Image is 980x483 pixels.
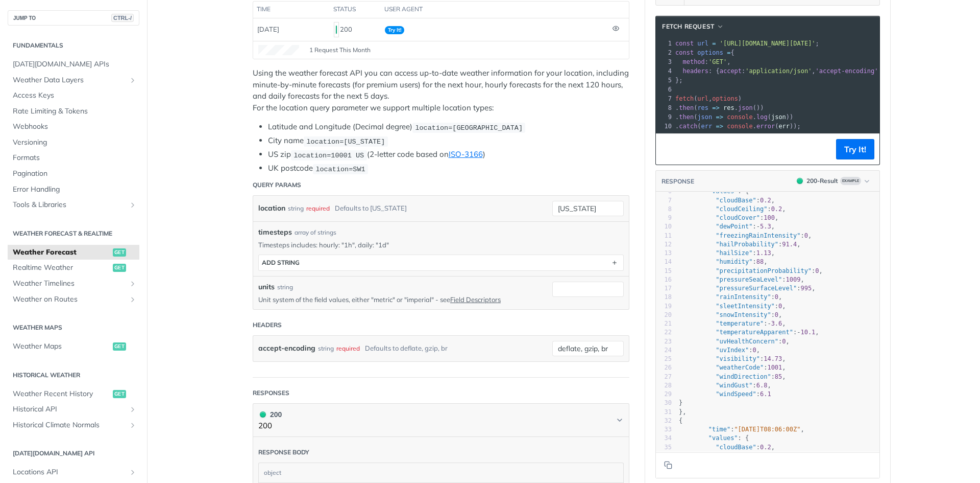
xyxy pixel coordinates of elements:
[293,151,364,159] span: location=10001 US
[734,426,800,433] span: "[DATE]T08:06:00Z"
[675,58,731,65] span: : ,
[258,341,315,356] label: accept-encoding
[113,342,126,351] span: get
[679,364,786,371] span: : ,
[253,2,330,18] th: time
[656,425,672,434] div: 33
[682,58,704,65] span: method
[679,444,775,451] span: : ,
[656,275,672,284] div: 16
[258,282,275,292] label: units
[716,355,760,362] span: "visibility"
[253,67,629,113] p: Using the weather forecast API you can access up-to-date weather information for your location, i...
[13,294,126,305] span: Weather on Routes
[716,197,756,204] span: "cloudBase"
[656,232,672,240] div: 11
[8,449,139,458] h2: [DATE][DOMAIN_NAME] API
[816,67,878,75] span: 'accept-encoding'
[716,123,723,130] span: =>
[767,364,782,371] span: 1001
[656,122,673,131] div: 10
[760,223,771,230] span: 5.3
[720,40,816,47] span: '[URL][DOMAIN_NAME][DATE]'
[840,177,861,185] span: Example
[797,329,800,336] span: -
[679,311,782,318] span: : ,
[268,163,629,174] li: UK postcode
[8,339,139,354] a: Weather Mapsget
[782,338,786,345] span: 0
[800,329,815,336] span: 10.1
[129,295,137,304] button: Show subpages for Weather on Routes
[13,200,126,210] span: Tools & Libraries
[13,389,110,399] span: Weather Recent History
[8,57,139,72] a: [DATE][DOMAIN_NAME] APIs
[679,347,760,354] span: : ,
[716,267,812,274] span: "precipitationProbability"
[716,276,782,283] span: "pressureSeaLevel"
[306,201,330,216] div: required
[260,411,266,418] span: 200
[800,285,812,292] span: 995
[716,258,752,265] span: "humidity"
[113,248,126,257] span: get
[258,45,299,55] canvas: Line Graph
[656,373,672,381] div: 27
[716,390,756,398] span: "windSpeed"
[365,341,448,356] div: Defaults to deflate, gzip, br
[701,123,713,130] span: err
[656,267,672,275] div: 15
[675,49,734,56] span: {
[8,276,139,291] a: Weather TimelinesShow subpages for Weather Timelines
[656,293,672,302] div: 18
[679,303,786,310] span: : ,
[268,149,629,160] li: US zip (2-letter code based on )
[129,405,137,413] button: Show subpages for Historical API
[8,135,139,150] a: Versioning
[258,448,309,457] div: Response body
[836,139,874,159] button: Try It!
[450,295,501,304] a: Field Descriptors
[268,121,629,133] li: Latitude and Longitude (Decimal degree)
[315,165,365,173] span: location=SW1
[771,113,786,121] span: json
[656,363,672,372] div: 26
[756,249,771,257] span: 1.13
[8,104,139,119] a: Rate Limiting & Tokens
[716,347,749,354] span: "uvIndex"
[764,355,782,362] span: 14.73
[679,408,687,416] span: },
[13,279,126,289] span: Weather Timelines
[8,418,139,433] a: Historical Climate NormalsShow subpages for Historical Climate Normals
[8,402,139,417] a: Historical APIShow subpages for Historical API
[129,280,137,288] button: Show subpages for Weather Timelines
[697,113,712,121] span: json
[129,201,137,209] button: Show subpages for Tools & Libraries
[113,390,126,398] span: get
[13,59,137,70] span: [DATE][DOMAIN_NAME] APIs
[697,40,708,47] span: url
[656,94,673,103] div: 7
[8,166,139,181] a: Pagination
[8,260,139,275] a: Realtime Weatherget
[716,320,764,327] span: "temperature"
[258,240,624,249] p: Timesteps includes: hourly: "1h", daily: "1d"
[656,408,672,417] div: 31
[716,113,723,121] span: =>
[727,113,753,121] span: console
[656,196,672,205] div: 7
[129,76,137,84] button: Show subpages for Weather Data Layers
[8,41,139,50] h2: Fundamentals
[682,67,708,75] span: headers
[288,201,304,216] div: string
[656,222,672,231] div: 10
[13,341,110,352] span: Weather Maps
[381,2,608,18] th: user agent
[656,249,672,258] div: 13
[675,123,801,130] span: . ( . ( ));
[792,176,874,186] button: 200200-ResultExample
[262,259,300,266] div: ADD string
[656,103,673,112] div: 8
[679,113,694,121] span: then
[656,328,672,337] div: 22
